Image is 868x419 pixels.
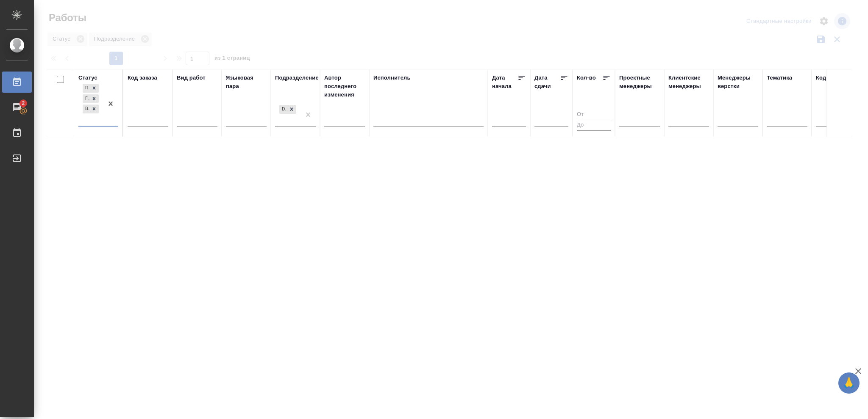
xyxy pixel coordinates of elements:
div: Языковая пара [226,74,267,91]
div: Дата сдачи [534,74,560,91]
div: Кол-во [577,74,596,82]
div: Подбор, Готов к работе, В работе [82,104,100,114]
div: Менеджеры верстки [718,74,758,91]
div: Подбор, Готов к работе, В работе [82,94,100,104]
a: 2 [2,97,32,118]
div: Клиентские менеджеры [668,74,709,91]
div: В работе [83,105,89,113]
input: До [577,120,611,130]
div: Исполнитель [373,74,411,82]
div: Тематика [767,74,792,82]
div: Код заказа [128,74,157,82]
div: Статус [78,74,97,82]
span: 2 [17,99,30,108]
input: От [577,110,611,120]
div: Подразделение [275,74,319,82]
div: Подбор, Готов к работе, В работе [82,83,100,94]
span: 🙏 [842,374,856,392]
div: Код работы [816,74,849,82]
div: Подбор [83,84,89,93]
div: Автор последнего изменения [324,74,365,99]
button: 🙏 [838,372,860,394]
div: Дата начала [492,74,517,91]
div: Проектные менеджеры [619,74,660,91]
div: DTPlight [278,104,297,115]
div: Готов к работе [83,94,89,103]
div: DTPlight [279,105,287,114]
div: Вид работ [177,74,206,82]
